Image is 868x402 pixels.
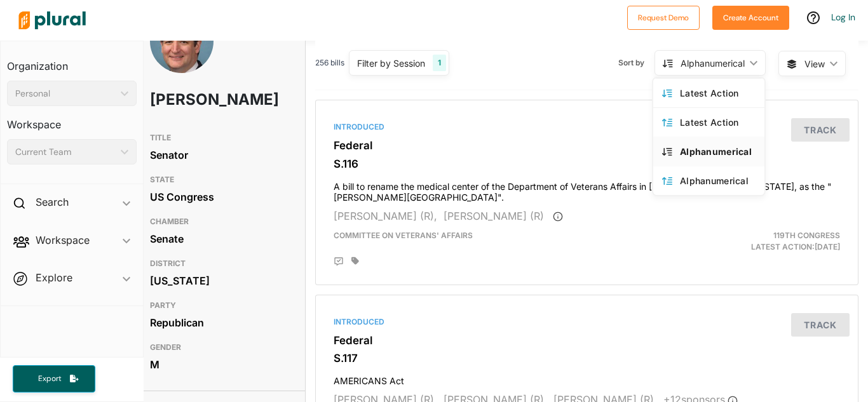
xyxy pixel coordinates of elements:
[15,87,116,100] div: Personal
[7,48,137,76] h3: Organization
[627,10,700,23] a: Request Demo
[334,316,840,328] div: Introduced
[334,157,840,170] h3: S.116
[150,214,290,229] h3: CHAMBER
[150,256,290,271] h3: DISTRICT
[334,175,840,203] h4: A bill to rename the medical center of the Department of Veterans Affairs in [GEOGRAPHIC_DATA], [...
[150,340,290,355] h3: GENDER
[653,107,764,137] a: Latest Action
[674,230,850,253] div: Latest Action: [DATE]
[150,355,290,374] div: M
[712,10,789,23] a: Create Account
[627,6,700,30] button: Request Demo
[150,172,290,187] h3: STATE
[351,257,359,265] div: Add tags
[150,130,290,145] h3: TITLE
[150,298,290,313] h3: PARTY
[150,10,214,87] img: Headshot of Ted Cruz
[444,210,544,222] span: [PERSON_NAME] (R)
[334,231,473,240] span: Committee on Veterans' Affairs
[804,57,825,70] span: View
[653,78,764,107] a: Latest Action
[791,118,850,142] button: Track
[150,229,290,248] div: Senate
[334,121,840,133] div: Introduced
[334,334,840,347] h3: Federal
[7,106,137,134] h3: Workspace
[712,6,789,30] button: Create Account
[334,139,840,152] h3: Federal
[433,55,446,71] div: 1
[681,57,745,70] div: Alphanumerical
[357,57,425,70] div: Filter by Session
[13,365,95,392] button: Export
[334,257,344,267] div: Add Position Statement
[29,373,70,384] span: Export
[680,175,756,186] div: Alphanumerical
[315,57,344,69] span: 256 bills
[831,11,855,23] a: Log In
[680,117,756,128] div: Latest Action
[618,57,654,69] span: Sort by
[773,231,840,240] span: 119th Congress
[791,313,850,337] button: Track
[334,210,437,222] span: [PERSON_NAME] (R),
[36,195,69,209] h2: Search
[15,145,116,159] div: Current Team
[680,146,756,157] div: Alphanumerical
[653,137,764,166] a: Alphanumerical
[150,271,290,290] div: [US_STATE]
[334,352,840,365] h3: S.117
[150,145,290,164] div: Senator
[150,187,290,206] div: US Congress
[150,81,234,119] h1: [PERSON_NAME]
[653,166,764,195] a: Alphanumerical
[150,313,290,332] div: Republican
[680,88,756,98] div: Latest Action
[334,370,840,387] h4: AMERICANS Act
